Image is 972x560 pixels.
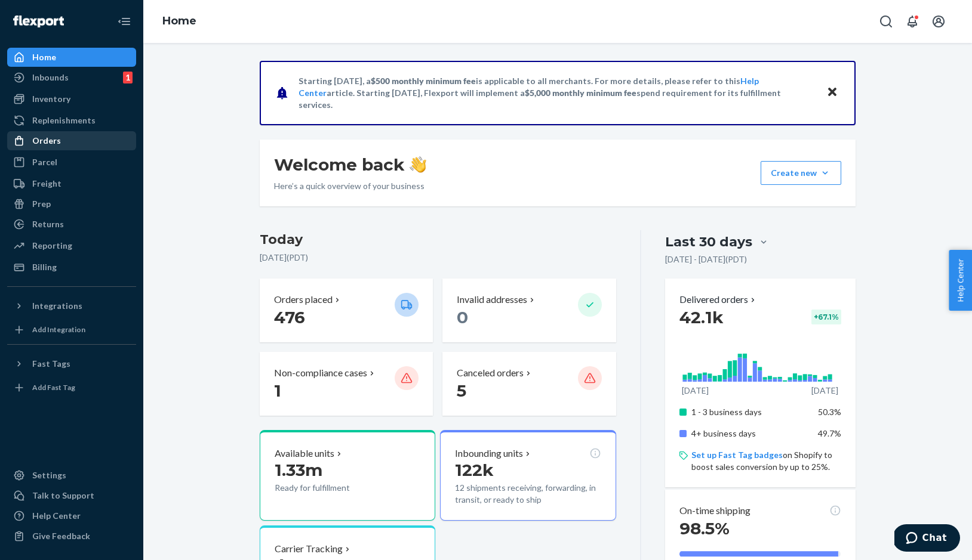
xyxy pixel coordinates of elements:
[7,354,136,373] button: Fast Tags
[811,385,838,397] p: [DATE]
[275,482,385,494] p: Ready for fulfillment
[7,296,136,315] button: Integrations
[32,261,57,273] div: Billing
[665,253,747,265] p: [DATE] - [DATE] ( PDT )
[818,407,841,417] span: 50.3%
[32,51,56,63] div: Home
[32,72,69,83] div: Inbounds
[32,510,81,522] div: Help Center
[457,380,466,401] span: 5
[123,72,133,83] div: 1
[260,352,433,416] button: Non-compliance cases 1
[274,380,281,401] span: 1
[457,307,468,327] span: 0
[275,460,322,480] span: 1.33m
[7,131,136,150] a: Orders
[525,88,636,98] span: $5,000 monthly minimum fee
[900,10,924,33] button: Open notifications
[112,10,136,33] button: Close Navigation
[457,293,527,307] p: Invalid addresses
[7,68,136,87] a: Inbounds1
[32,530,90,542] div: Give Feedback
[7,89,136,109] a: Inventory
[7,215,136,234] a: Returns
[371,76,476,86] span: $500 monthly minimum fee
[679,518,730,539] span: 98.5%
[894,524,960,554] iframe: Opens a widget where you can chat to one of our agents
[7,111,136,130] a: Replenishments
[32,93,70,105] div: Inventory
[7,466,136,485] a: Settings
[7,153,136,172] a: Parcel
[818,428,841,438] span: 49.7%
[299,75,815,111] p: Starting [DATE], a is applicable to all merchants. For more details, please refer to this article...
[7,48,136,67] a: Home
[761,161,841,185] button: Create new
[7,174,136,193] a: Freight
[275,542,343,556] p: Carrier Tracking
[274,366,367,380] p: Non-compliance cases
[691,428,809,440] p: 4+ business days
[679,307,724,327] span: 42.1k
[440,430,616,521] button: Inbounding units122k12 shipments receiving, forwarding, in transit, or ready to ship
[32,135,61,147] div: Orders
[682,385,709,397] p: [DATE]
[455,482,601,506] p: 12 shipments receiving, forwarding, in transit, or ready to ship
[410,156,426,173] img: hand-wave emoji
[7,258,136,277] a: Billing
[260,430,435,521] button: Available units1.33mReady for fulfillment
[7,378,136,397] a: Add Fast Tag
[7,320,136,339] a: Add Integration
[825,84,840,101] button: Close
[691,450,783,460] a: Set up Fast Tag badges
[949,250,972,311] button: Help Center
[691,406,809,418] p: 1 - 3 business days
[260,230,616,249] h3: Today
[7,194,136,214] a: Prep
[32,198,51,210] div: Prep
[32,178,61,190] div: Freight
[274,154,426,175] h1: Welcome back
[32,156,57,168] div: Parcel
[274,293,333,307] p: Orders placed
[455,460,494,480] span: 122k
[32,115,96,126] div: Replenishments
[32,382,75,392] div: Add Fast Tag
[32,218,64,230] div: Returns
[260,252,616,264] p: [DATE] ( PDT )
[13,16,64,27] img: Flexport logo
[7,506,136,525] a: Help Center
[927,10,951,33] button: Open account menu
[7,527,136,546] button: Give Feedback
[274,180,426,192] p: Here’s a quick overview of your business
[874,10,898,33] button: Open Search Box
[7,236,136,255] a: Reporting
[32,490,94,502] div: Talk to Support
[32,358,70,370] div: Fast Tags
[457,366,524,380] p: Canceled orders
[665,233,752,251] div: Last 30 days
[32,300,82,312] div: Integrations
[691,449,841,473] p: on Shopify to boost sales conversion by up to 25%.
[274,307,305,327] span: 476
[679,293,758,307] button: Delivered orders
[32,240,72,252] div: Reporting
[442,279,616,342] button: Invalid addresses 0
[32,324,85,335] div: Add Integration
[260,279,433,342] button: Orders placed 476
[455,447,523,460] p: Inbounding units
[811,310,841,324] div: + 67.1 %
[442,352,616,416] button: Canceled orders 5
[679,504,750,518] p: On-time shipping
[275,447,334,460] p: Available units
[162,14,196,27] a: Home
[153,4,206,39] ol: breadcrumbs
[32,469,66,481] div: Settings
[7,486,136,505] button: Talk to Support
